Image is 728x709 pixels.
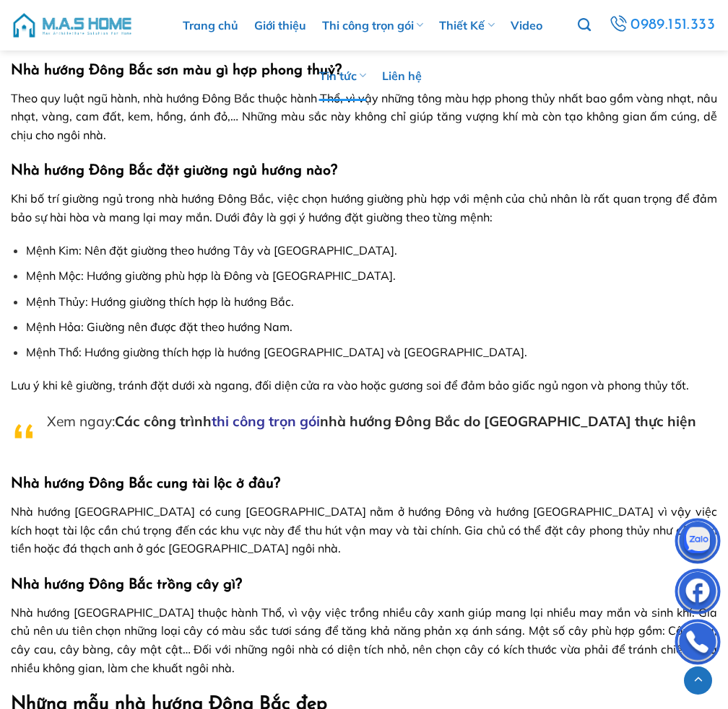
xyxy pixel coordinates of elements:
strong: Các công trình nhà hướng Đông Bắc do [GEOGRAPHIC_DATA] thực hiện [115,413,696,430]
p: Xem ngay: [47,410,706,433]
strong: Nhà hướng Đông Bắc đặt giường ngủ hướng nào? [11,164,337,178]
span: Mệnh Thủy: Hướng giường thích hợp là hướng Bắc. [26,294,294,309]
a: Lên đầu trang [684,666,712,695]
a: Tìm kiếm [578,10,591,40]
strong: Nhà hướng Đông Bắc sơn màu gì hợp phong thuỷ? [11,63,342,78]
strong: Nhà hướng Đông Bắc trồng cây gì? [11,578,242,592]
span: Khi bố trí giường ngủ trong nhà hướng Đông Bắc, việc chọn hướng giường phù hợp với mệnh của chủ n... [11,191,717,224]
img: M.A.S HOME – Tổng Thầu Thiết Kế Và Xây Nhà Trọn Gói [11,4,134,47]
img: Phone [676,622,719,666]
a: Liên hệ [382,50,422,101]
span: Mệnh Mộc: Hướng giường phù hợp là Đông và [GEOGRAPHIC_DATA]. [26,268,396,283]
span: Mệnh Hỏa: Giường nên được đặt theo hướng Nam. [26,320,292,334]
img: Facebook [676,572,719,615]
span: Theo quy luật ngũ hành, nhà hướng Đông Bắc thuộc hành Thổ, vì vậy những tông màu hợp phong thủy n... [11,91,717,142]
img: Zalo [676,521,719,565]
a: thi công trọn gói [212,413,320,430]
span: 0989.151.333 [630,13,715,38]
a: Tin tức [319,50,366,101]
span: Mệnh Thổ: Hướng giường thích hợp là hướng [GEOGRAPHIC_DATA] và [GEOGRAPHIC_DATA]. [26,345,527,359]
span: Nhà hướng [GEOGRAPHIC_DATA] thuộc hành Thổ, vì vậy việc trồng nhiều cây xanh giúp mang lại nhiều ... [11,605,717,675]
a: 0989.151.333 [607,12,717,38]
span: Mệnh Kim: Nên đặt giường theo hướng Tây và [GEOGRAPHIC_DATA]. [26,243,397,257]
strong: Nhà hướng Đông Bắc cung tài lộc ở đâu? [11,477,280,491]
span: Lưu ý khi kê giường, tránh đặt dưới xà ngang, đối diện cửa ra vào hoặc gương soi để đảm bảo giấc ... [11,378,689,392]
span: Nhà hướng [GEOGRAPHIC_DATA] có cung [GEOGRAPHIC_DATA] nằm ở hướng Đông và hướng [GEOGRAPHIC_DATA]... [11,504,717,555]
